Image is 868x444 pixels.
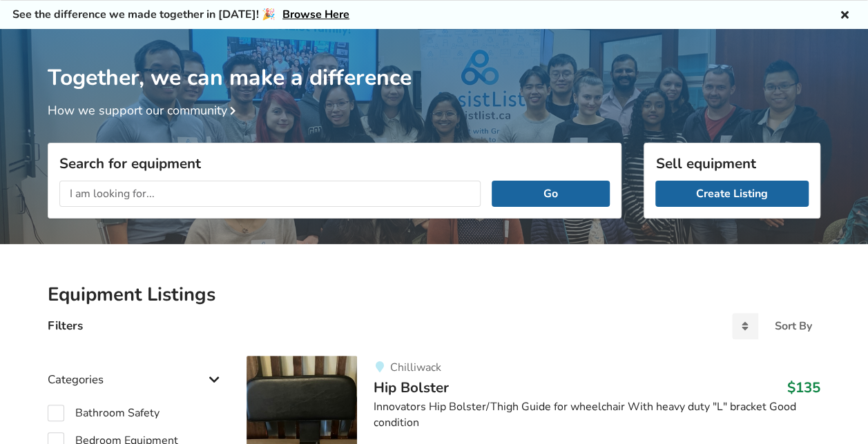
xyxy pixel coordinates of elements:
[12,8,349,22] h5: See the difference we made together in [DATE]! 🎉
[492,181,610,207] button: Go
[48,283,820,307] h2: Equipment Listings
[282,7,349,22] a: Browse Here
[655,154,809,172] h3: Sell equipment
[655,181,809,207] a: Create Listing
[48,318,83,334] h4: Filters
[374,378,449,397] span: Hip Bolster
[775,321,812,332] div: Sort By
[48,405,160,421] label: Bathroom Safety
[787,379,820,396] h3: $135
[48,102,241,119] a: How we support our community
[374,399,820,431] div: Innovators Hip Bolster/Thigh Guide for wheelchair With heavy duty "L" bracket Good condition
[48,345,224,394] div: Categories
[59,181,481,207] input: I am looking for...
[59,154,610,172] h3: Search for equipment
[48,29,820,92] h1: Together, we can make a difference
[389,360,441,375] span: Chilliwack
